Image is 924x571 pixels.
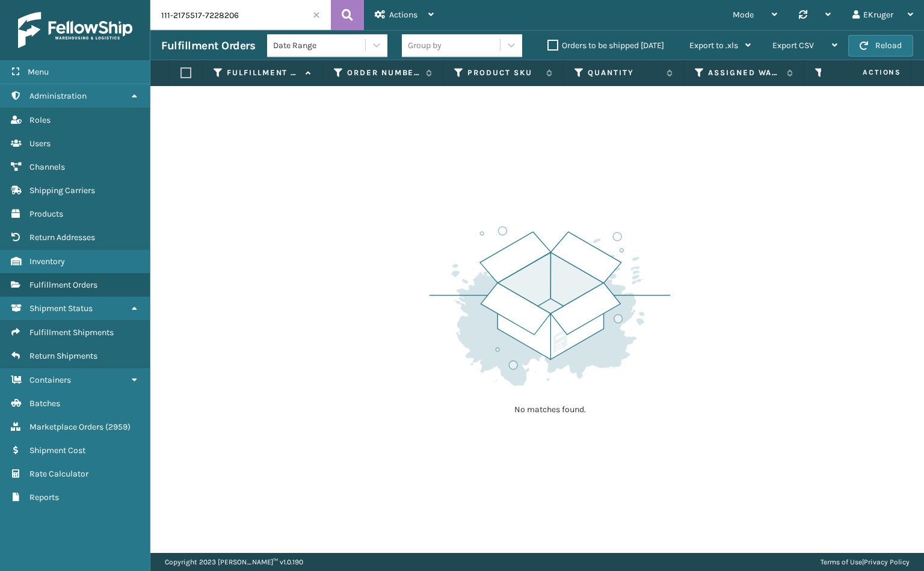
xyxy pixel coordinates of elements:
span: Marketplace Orders [29,422,103,432]
span: Shipment Status [29,303,93,313]
label: Fulfillment Order Id [227,67,300,78]
span: Actions [825,63,908,82]
div: Group by [408,39,442,52]
span: Menu [28,67,49,77]
label: Orders to be shipped [DATE] [547,40,664,51]
span: Administration [29,91,87,101]
span: Shipment Cost [29,445,85,455]
span: Mode [733,10,754,20]
span: Channels [29,162,65,172]
span: Shipping Carriers [29,185,95,196]
span: Actions [389,10,417,20]
span: Users [29,138,51,149]
span: Inventory [29,256,65,267]
span: Fulfillment Shipments [29,327,114,338]
span: Reports [29,492,59,502]
label: Product SKU [467,67,540,78]
a: Privacy Policy [864,558,910,566]
span: Roles [29,115,51,125]
span: Batches [29,398,60,409]
span: Return Shipments [29,351,97,361]
h3: Fulfillment Orders [161,39,255,53]
span: Fulfillment Orders [29,280,97,290]
div: Date Range [273,39,366,52]
span: Containers [29,375,71,385]
span: Products [29,209,63,219]
label: Order Number [347,67,420,78]
span: Return Addresses [29,232,95,242]
span: Export to .xls [689,40,738,51]
span: Rate Calculator [29,469,88,479]
span: Export CSV [772,40,814,51]
img: logo [18,12,132,48]
span: ( 2959 ) [105,422,131,432]
button: Reload [848,35,913,57]
a: Terms of Use [821,558,862,566]
label: Quantity [588,67,661,78]
label: Assigned Warehouse [708,67,781,78]
p: Copyright 2023 [PERSON_NAME]™ v 1.0.190 [165,553,303,571]
div: | [821,553,910,571]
